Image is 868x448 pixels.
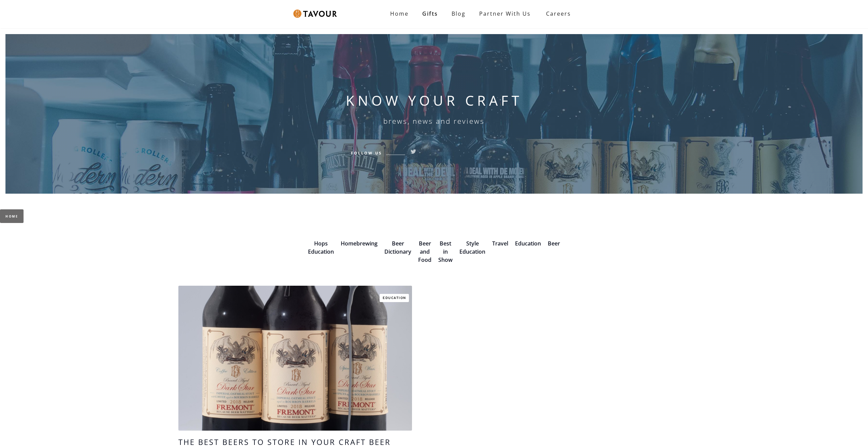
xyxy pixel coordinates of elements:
[459,240,485,255] a: Style Education
[438,240,453,264] a: Best in Show
[538,4,576,23] a: Careers
[445,7,472,20] a: Blog
[383,117,485,125] h6: brews, news and reviews
[384,240,411,255] a: Beer Dictionary
[383,7,415,20] a: Home
[390,10,409,17] strong: Home
[415,7,445,20] a: Gifts
[380,294,409,302] a: Education
[492,240,508,247] a: Travel
[418,240,431,264] a: Beer and Food
[515,240,541,247] a: Education
[548,240,560,247] a: Beer
[341,240,378,247] a: Homebrewing
[546,7,571,20] strong: Careers
[472,7,538,20] a: Partner with Us
[351,150,382,156] h6: Follow Us
[346,92,523,109] h1: KNOW YOUR CRAFT
[308,240,334,255] a: Hops Education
